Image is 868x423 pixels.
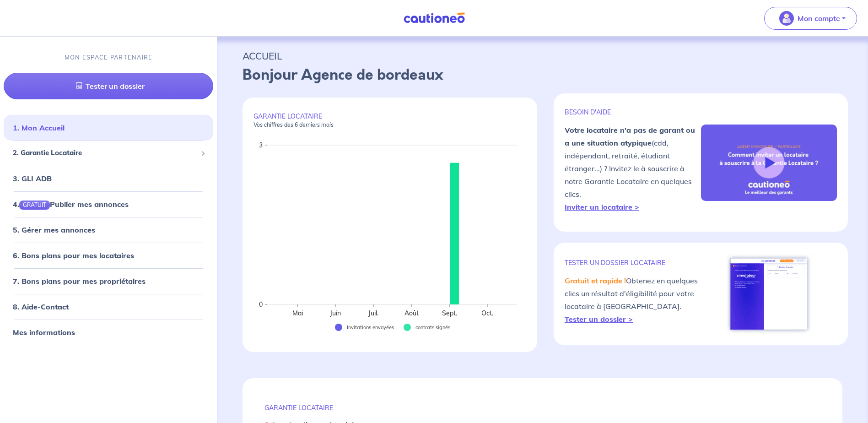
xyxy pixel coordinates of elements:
[13,174,52,183] a: 3. GLI ADB
[565,108,701,116] p: BESOIN D'AIDE
[13,277,146,286] a: 7. Bons plans pour mes propriétaires
[4,246,213,265] div: 6. Bons plans pour mes locataires
[292,309,303,317] text: Mai
[243,64,842,86] p: Bonjour Agence de bordeaux
[4,145,213,163] div: 2. Garantie Locataire
[259,300,263,309] text: 0
[565,124,701,213] p: (cdd, indépendant, retraité, étudiant étranger...) ? Invitez le à souscrire à notre Garantie Loca...
[329,309,341,317] text: Juin
[4,73,213,100] a: Tester un dossier
[442,309,457,317] text: Sept.
[4,119,213,137] div: 1. Mon Accueil
[4,169,213,188] div: 3. GLI ADB
[701,125,837,201] img: video-gli-new-none.jpg
[264,404,820,412] p: GARANTIE LOCATAIRE
[13,302,69,311] a: 8. Aide-Contact
[779,11,794,26] img: illu_account_valid_menu.svg
[4,195,213,213] div: 4.GRATUITPublier mes annonces
[13,148,197,159] span: 2. Garantie Locataire
[13,200,129,209] a: 4.GRATUITPublier mes annonces
[4,272,213,290] div: 7. Bons plans pour mes propriétaires
[565,202,639,211] a: Inviter un locataire >
[253,121,334,128] em: Vos chiffres des 6 derniers mois
[565,259,701,267] p: TESTER un dossier locataire
[259,141,263,149] text: 3
[565,315,633,324] a: Tester un dossier >
[243,48,842,64] p: ACCUEIL
[4,298,213,316] div: 8. Aide-Contact
[253,112,526,129] p: GARANTIE LOCATAIRE
[764,7,857,30] button: illu_account_valid_menu.svgMon compte
[368,309,378,317] text: Juil.
[13,124,65,133] a: 1. Mon Accueil
[13,328,75,337] a: Mes informations
[565,125,695,147] strong: Votre locataire n'a pas de garant ou a une situation atypique
[13,251,134,260] a: 6. Bons plans pour mes locataires
[404,309,419,317] text: Août
[726,254,812,334] img: simulateur.png
[65,53,153,62] p: MON ESPACE PARTENAIRE
[565,276,626,285] em: Gratuit et rapide !
[565,274,701,325] p: Obtenez en quelques clics un résultat d'éligibilité pour votre locataire à [GEOGRAPHIC_DATA].
[400,12,469,24] img: Cautioneo
[4,323,213,342] div: Mes informations
[13,225,95,234] a: 5. Gérer mes annonces
[798,13,840,24] p: Mon compte
[481,309,493,317] text: Oct.
[4,221,213,239] div: 5. Gérer mes annonces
